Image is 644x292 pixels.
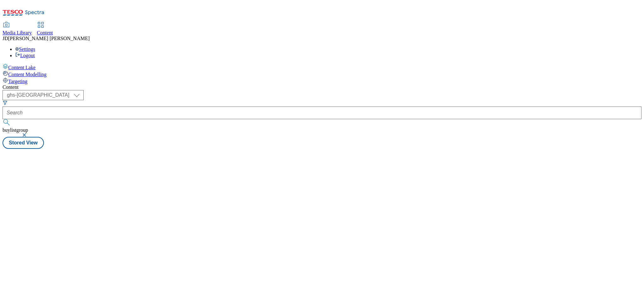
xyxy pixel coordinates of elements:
[3,106,641,119] input: Search
[8,36,90,41] span: [PERSON_NAME] [PERSON_NAME]
[8,65,36,70] span: Content Lake
[15,46,35,52] a: Settings
[3,36,8,41] span: JD
[3,64,641,70] a: Content Lake
[8,79,27,84] span: Targeting
[3,30,32,35] span: Media Library
[3,100,8,105] svg: Search Filters
[3,127,28,133] span: buylistgroup
[3,70,641,77] a: Content Modelling
[37,30,53,35] span: Content
[37,22,53,36] a: Content
[3,22,32,36] a: Media Library
[3,77,641,84] a: Targeting
[8,72,46,77] span: Content Modelling
[3,84,641,90] div: Content
[15,53,35,58] a: Logout
[3,137,44,149] button: Stored View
